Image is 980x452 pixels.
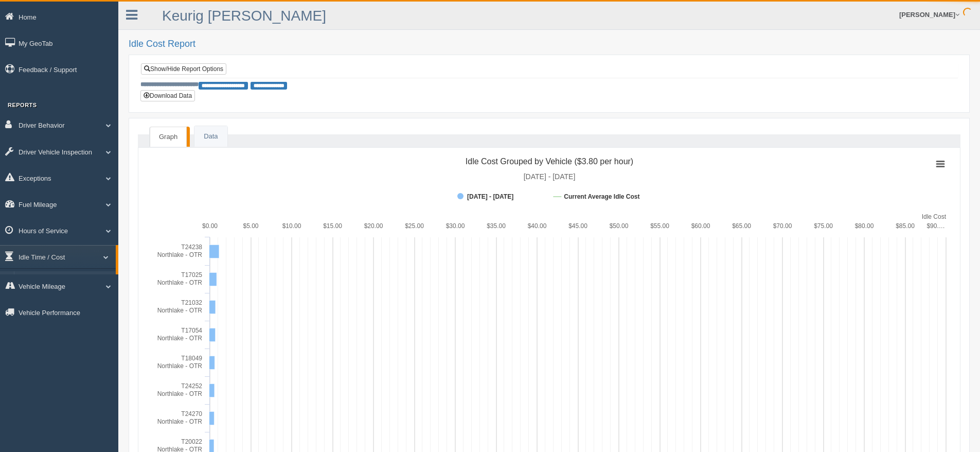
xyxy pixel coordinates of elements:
[181,410,202,418] tspan: T24270
[194,126,227,147] a: Data
[157,307,203,314] tspan: Northlake - OTR
[181,299,202,306] tspan: T21032
[157,390,203,397] tspan: Northlake - OTR
[896,222,915,230] text: $85.00
[181,355,202,362] tspan: T18049
[243,222,258,230] text: $5.00
[855,222,874,230] text: $80.00
[129,39,970,49] h2: Idle Cost Report
[773,222,792,230] text: $70.00
[568,222,587,230] text: $45.00
[364,222,383,230] text: $20.00
[141,63,226,75] a: Show/Hide Report Options
[181,271,202,279] tspan: T17025
[524,172,576,181] tspan: [DATE] - [DATE]
[157,418,203,425] tspan: Northlake - OTR
[157,279,203,286] tspan: Northlake - OTR
[467,193,513,200] tspan: [DATE] - [DATE]
[650,222,669,230] text: $55.00
[181,327,202,334] tspan: T17054
[528,222,547,230] text: $40.00
[181,383,202,390] tspan: T24252
[732,222,751,230] text: $65.00
[181,438,202,445] tspan: T20022
[162,8,326,24] a: Keurig [PERSON_NAME]
[446,222,465,230] text: $30.00
[181,244,202,251] tspan: T24238
[487,222,506,230] text: $35.00
[202,222,218,230] text: $0.00
[323,222,342,230] text: $15.00
[157,251,203,258] tspan: Northlake - OTR
[564,193,639,200] tspan: Current Average Idle Cost
[466,157,633,166] tspan: Idle Cost Grouped by Vehicle ($3.80 per hour)
[150,127,187,147] a: Graph
[405,222,424,230] text: $25.00
[157,362,203,370] tspan: Northlake - OTR
[691,222,710,230] text: $60.00
[926,222,945,230] tspan: $90.…
[922,213,947,220] tspan: Idle Cost
[140,90,195,101] button: Download Data
[814,222,833,230] text: $75.00
[282,222,301,230] text: $10.00
[610,222,629,230] text: $50.00
[19,271,116,290] a: Idle Cost
[157,335,203,342] tspan: Northlake - OTR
